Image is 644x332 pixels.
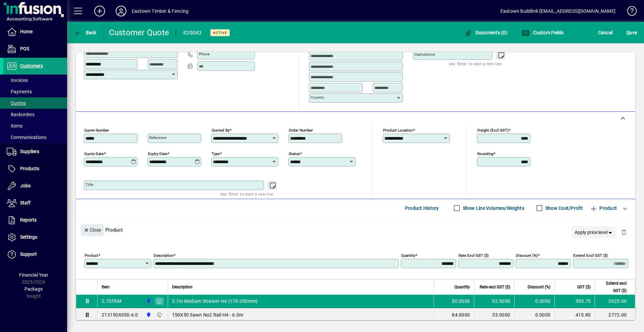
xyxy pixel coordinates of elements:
span: GST ($) [577,283,591,291]
td: 0.0000 [514,295,554,308]
a: Support [3,246,67,263]
mat-label: Quote number [84,128,109,132]
mat-label: Description [154,253,173,257]
span: Home [20,29,33,34]
span: Item [102,283,110,291]
label: Show Line Volumes/Weights [462,205,524,211]
span: Suppliers [20,149,39,154]
span: ave [627,27,637,38]
a: Backorders [3,109,67,120]
span: Customers [20,63,43,68]
span: Settings [20,234,37,240]
mat-label: Discount (%) [516,253,538,257]
button: Profile [110,5,132,17]
a: Staff [3,195,67,211]
a: Invoices [3,75,67,86]
div: #20043 [183,28,202,38]
span: Product History [405,203,439,214]
td: 2772.00 [595,308,635,322]
span: Description [172,283,193,291]
button: Custom Fields [520,27,566,39]
a: Settings [3,229,67,246]
button: Back [72,27,98,39]
mat-label: Expiry date [148,151,167,156]
mat-hint: Use 'Enter' to start a new line [220,190,273,198]
span: Quantity [454,283,470,291]
mat-label: Quantity [401,253,415,257]
mat-label: Extend excl GST ($) [573,253,608,257]
span: Discount (%) [528,283,550,291]
span: Products [20,166,39,171]
span: Cancel [598,27,613,38]
span: Holyoake St [144,311,152,319]
a: Products [3,160,67,177]
span: Backorders [7,112,35,117]
div: Product [76,218,635,242]
app-page-header-button: Back [67,27,104,39]
a: Reports [3,212,67,229]
a: Knowledge Base [622,1,636,23]
a: Communications [3,132,67,143]
span: Payments [7,89,32,94]
div: 2.7STRM [102,298,121,304]
label: Show Cost/Profit [544,205,583,211]
span: Financial Year [19,272,48,278]
button: Add [89,5,110,17]
span: Invoices [7,78,28,83]
mat-label: Title [86,182,93,187]
mat-label: Status [289,151,300,156]
span: 2.7m Medium Strainer H4 (175-200mm) [172,298,258,304]
span: 150X50 Sawn No2 Rail H4 - 6.0m [172,312,244,318]
span: Reports [20,217,37,223]
span: Communications [7,135,46,140]
span: Product [590,203,617,214]
div: Eastown Buildlink [EMAIL_ADDRESS][DOMAIN_NAME] [500,6,615,16]
span: Staff [20,200,31,205]
button: Product History [402,202,442,214]
td: 2625.00 [595,295,635,308]
a: Payments [3,86,67,97]
button: Cancel [596,27,614,39]
div: Eastown Timber & Fencing [132,6,189,16]
span: Holyoake St [144,297,152,305]
span: Rate excl GST ($) [480,283,510,291]
mat-label: Type [212,151,220,156]
span: Items [7,123,22,129]
span: Close [84,225,101,236]
a: Suppliers [3,143,67,160]
mat-label: Rounding [477,151,493,156]
div: Customer Quote [109,27,169,38]
div: 52.5000 [478,298,510,304]
a: Quotes [3,97,67,109]
span: 50.0000 [452,298,470,304]
button: Save [625,27,639,39]
mat-label: Quoted by [212,128,229,132]
a: POS [3,41,67,57]
span: Custom Fields [522,30,564,35]
span: Extend excl GST ($) [599,280,627,294]
span: Apply price level [575,229,613,236]
app-page-header-button: Delete [616,229,632,235]
a: Jobs [3,178,67,194]
mat-label: Freight (excl GST) [477,128,508,132]
mat-label: Phone [199,52,210,56]
td: 415.80 [554,308,595,322]
span: S [627,30,629,35]
span: 84.0000 [452,312,470,318]
a: Home [3,23,67,40]
button: Close [81,224,104,236]
button: Delete [616,224,632,240]
span: Back [74,30,97,35]
button: Apply price level [572,226,616,238]
span: Quotes [7,100,26,106]
mat-label: Product location [383,128,413,132]
div: 213150X050-6.0 [102,312,138,318]
mat-label: Rate excl GST ($) [459,253,489,257]
span: Package [24,286,43,292]
span: Jobs [20,183,31,188]
a: Items [3,120,67,132]
span: Support [20,251,37,257]
mat-label: Instructions [415,52,435,57]
span: Documents (0) [464,30,507,35]
td: 0.0000 [514,308,554,322]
